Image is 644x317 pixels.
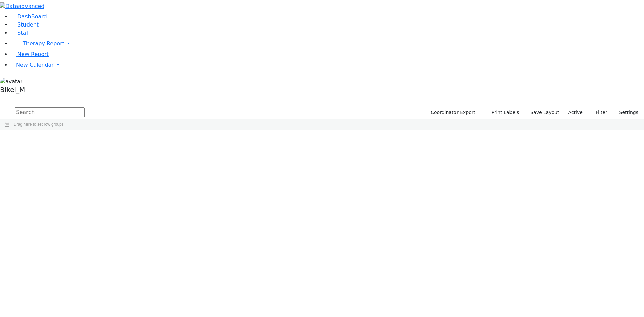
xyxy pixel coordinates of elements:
button: Filter [587,107,610,118]
a: DashBoard [11,13,47,20]
label: Active [565,107,586,118]
a: Student [11,21,39,28]
button: Print Labels [484,107,522,118]
button: Settings [610,107,641,118]
span: Therapy Report [23,40,64,47]
span: Student [17,21,39,28]
a: Staff [11,30,30,36]
button: Save Layout [527,107,562,118]
span: New Report [17,51,49,57]
button: Coordinator Export [426,107,478,118]
span: DashBoard [17,13,47,20]
a: New Calendar [11,58,644,72]
span: New Calendar [16,62,54,68]
a: New Report [11,51,49,57]
span: Drag here to set row groups [14,122,64,127]
span: Staff [17,30,30,36]
input: Search [15,107,85,117]
a: Therapy Report [11,37,644,50]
